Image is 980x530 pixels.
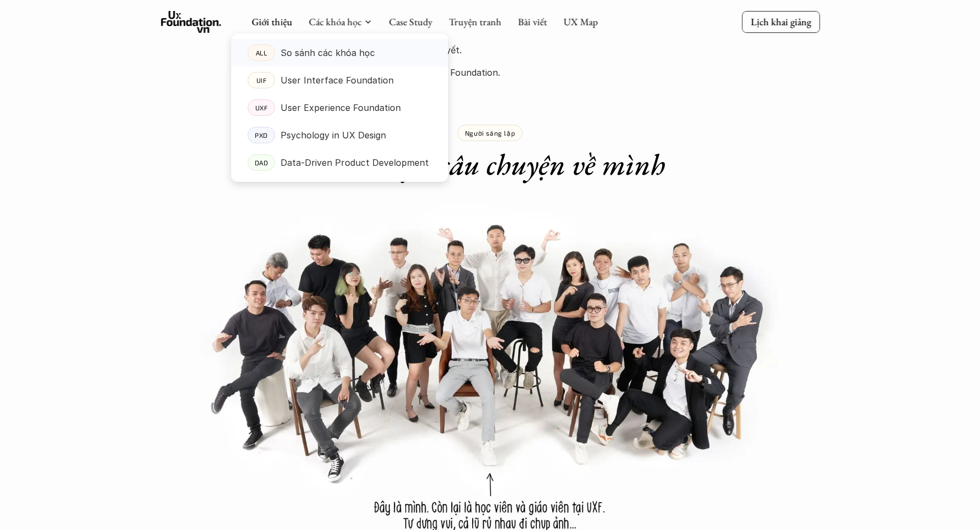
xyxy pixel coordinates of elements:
a: Các khóa học [309,15,361,28]
a: UXFUser Experience Foundation [231,94,448,121]
a: ALLSo sánh các khóa học [231,39,448,66]
p: Người sáng lập [465,129,515,137]
h1: Còn đây là [315,147,665,182]
p: User Experience Foundation [281,99,401,116]
a: Truyện tranh [449,15,501,28]
p: UXF [255,104,267,111]
a: Lịch khai giảng [742,11,820,32]
p: DAD [254,159,268,166]
a: PXDPsychology in UX Design [231,121,448,149]
p: Đó là lý do mình quyết định thành lập UX Foundation. [271,64,710,81]
p: User Interface Foundation [281,72,394,88]
p: Psychology in UX Design [281,127,386,143]
a: Bài viết [518,15,547,28]
p: Data-Driven Product Development [281,154,429,171]
p: ALL [255,49,267,57]
p: Lịch khai giảng [751,15,811,28]
p: UIF [256,76,266,84]
em: mình [602,145,665,183]
p: PXD [255,131,268,139]
a: Giới thiệu [251,15,292,28]
em: câu chuyện về [440,145,595,183]
p: So sánh các khóa học [281,44,375,61]
a: Case Study [389,15,432,28]
a: UX Map [563,15,598,28]
a: UIFUser Interface Foundation [231,66,448,94]
a: DADData-Driven Product Development [231,149,448,176]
